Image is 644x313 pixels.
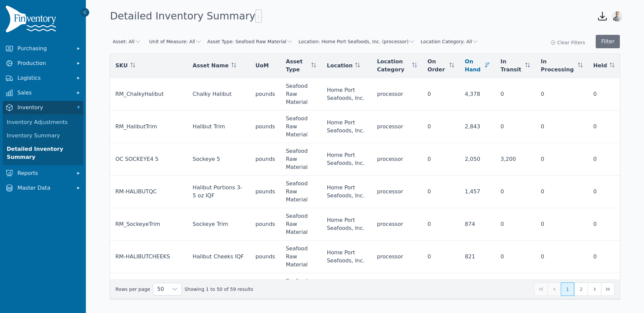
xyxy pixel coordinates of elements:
td: Halibut U5.5oz IQF [187,273,250,306]
span: Location Category [377,58,410,74]
button: Production [3,57,83,70]
div: 0 [541,90,582,98]
td: Home Port Seafoods, Inc. [321,208,371,241]
span: Inventory [17,104,71,112]
button: Page 2 [574,283,588,296]
td: Home Port Seafoods, Inc. [321,241,371,273]
span: Purchasing [17,45,71,53]
td: pounds [250,143,280,176]
div: 0 [593,220,614,228]
div: 0 [428,123,454,131]
div: 0 [541,220,582,228]
td: pounds [250,111,280,143]
div: 0 [541,155,582,163]
button: Unit of Measure: All [149,38,202,45]
span: Asset Name [193,62,228,70]
div: 0 [500,90,530,98]
td: Seafood Raw Material [280,78,321,111]
img: Finventory [5,5,59,35]
td: Home Port Seafoods, Inc. [321,176,371,208]
span: Location [327,62,353,70]
button: Asset Type: Seafood Raw Material [207,38,293,45]
span: Reports [17,169,71,177]
div: 0 [593,123,614,131]
td: Seafood Raw Material [280,241,321,273]
td: Seafood Raw Material [280,111,321,143]
span: Logistics [17,74,71,82]
div: 1,457 [465,188,490,196]
div: 0 [428,90,454,98]
td: Halibut Trim [187,111,250,143]
td: Seafood Raw Material [280,208,321,241]
span: Rows per page [153,283,168,295]
td: Home Port Seafoods, Inc. [321,143,371,176]
span: On Hand [465,58,483,74]
span: Asset Type [286,58,309,74]
h1: Detailed Inventory Summary [110,9,262,23]
div: 0 [593,253,614,261]
td: pounds [250,273,280,306]
div: 0 [593,90,614,98]
span: Sales [17,89,71,97]
div: 2,050 [465,155,490,163]
a: Inventory Summary [4,129,82,142]
div: 0 [541,253,582,261]
div: 0 [500,123,530,131]
td: RM-HALIBUTQC [110,176,187,208]
td: Sockeye Trim [187,208,250,241]
td: Home Port Seafoods, Inc. [321,273,371,306]
td: pounds [250,78,280,111]
div: 0 [428,188,454,196]
div: 874 [465,220,490,228]
button: Logistics [3,71,83,85]
td: Seafood Raw Material [280,273,321,306]
td: RM-HALIBUTCHEEKS [110,241,187,273]
td: processor [372,143,422,176]
td: Sockeye 5 [187,143,250,176]
td: pounds [250,241,280,273]
button: Reports [3,167,83,180]
span: UoM [255,62,269,70]
button: Clear Filters [550,39,585,46]
img: Joshua Benton [612,11,623,21]
td: processor [372,111,422,143]
div: 0 [593,155,614,163]
button: Sales [3,86,83,100]
div: 0 [593,188,614,196]
div: 0 [428,155,454,163]
span: Held [593,62,607,70]
div: 0 [500,188,530,196]
td: Home Port Seafoods, Inc. [321,78,371,111]
span: Master Data [17,184,71,192]
span: In Transit [500,58,523,74]
td: pounds [250,176,280,208]
button: Inventory [3,101,83,114]
div: 0 [500,253,530,261]
div: 0 [541,188,582,196]
div: 3,200 [500,155,530,163]
span: On Order [428,58,447,74]
div: 2,843 [465,123,490,131]
td: RM_HalibutTrim [110,111,187,143]
td: Halibut Cheeks IQF [187,241,250,273]
div: 0 [428,220,454,228]
button: Master Data [3,181,83,195]
span: In Processing [541,58,575,74]
td: OC SOCKEYE4 5 [110,143,187,176]
td: processor [372,78,422,111]
td: RM_ChalkyHalibut [110,78,187,111]
button: Page 1 [561,283,574,296]
div: 0 [428,253,454,261]
td: Chalky Halibut [187,78,250,111]
td: processor [372,273,422,306]
td: Halibut U5 IQF [110,273,187,306]
button: Last Page [601,283,614,296]
td: Seafood Raw Material [280,176,321,208]
div: 0 [541,123,582,131]
button: Purchasing [3,42,83,55]
td: Home Port Seafoods, Inc. [321,111,371,143]
div: 4,378 [465,90,490,98]
td: processor [372,208,422,241]
button: Location Category: All [421,38,479,45]
button: Location: Home Port Seafoods, Inc. (processor) [299,38,415,45]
